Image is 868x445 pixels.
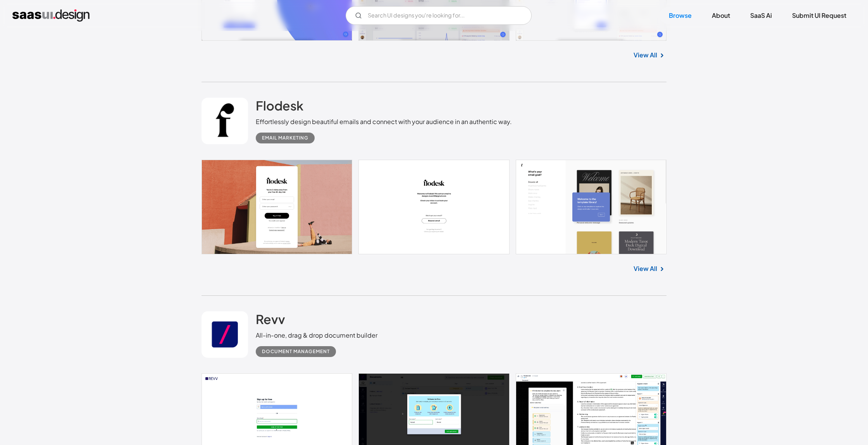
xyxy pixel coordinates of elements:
[256,311,285,331] a: Revv
[660,7,701,24] a: Browse
[12,9,90,22] a: home
[256,98,303,113] h2: Flodesk
[783,7,856,24] a: Submit UI Request
[256,311,285,327] h2: Revv
[256,98,303,117] a: Flodesk
[634,50,657,60] a: View All
[346,6,532,25] input: Search UI designs you're looking for...
[741,7,781,24] a: SaaS Ai
[634,264,657,273] a: View All
[346,6,532,25] form: Email Form
[262,133,308,143] div: Email Marketing
[256,117,512,126] div: Effortlessly design beautiful emails and connect with your audience in an authentic way.
[262,347,330,356] div: Document Management
[703,7,739,24] a: About
[256,331,377,340] div: All-in-one, drag & drop document builder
